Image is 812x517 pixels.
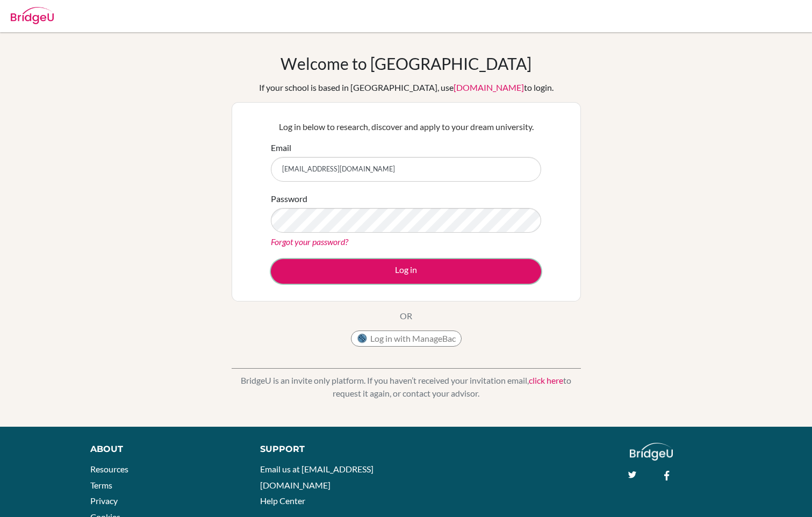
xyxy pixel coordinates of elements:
[90,464,128,474] a: Resources
[271,141,291,154] label: Email
[351,331,462,347] button: Log in with ManageBac
[11,7,54,24] img: Bridge-U
[529,375,563,385] a: click here
[90,443,236,456] div: About
[271,192,307,205] label: Password
[271,236,348,247] a: Forgot your password?
[271,120,541,133] p: Log in below to research, discover and apply to your dream university.
[400,310,412,322] p: OR
[260,443,394,456] div: Support
[630,443,673,461] img: logo_white@2x-f4f0deed5e89b7ecb1c2cc34c3e3d731f90f0f143d5ea2071677605dd97b5244.png
[454,82,524,92] a: [DOMAIN_NAME]
[260,464,373,490] a: Email us at [EMAIL_ADDRESS][DOMAIN_NAME]
[271,259,541,284] button: Log in
[232,374,581,400] p: BridgeU is an invite only platform. If you haven’t received your invitation email, to request it ...
[260,496,305,506] a: Help Center
[281,54,531,73] h1: Welcome to [GEOGRAPHIC_DATA]
[259,81,554,94] div: If your school is based in [GEOGRAPHIC_DATA], use to login.
[90,496,118,506] a: Privacy
[90,480,112,490] a: Terms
